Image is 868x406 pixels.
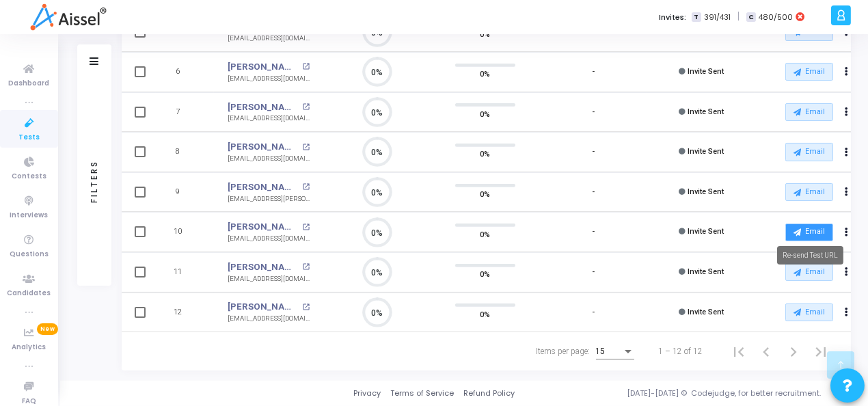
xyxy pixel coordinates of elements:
[807,338,835,365] button: Last page
[228,194,310,204] div: [EMAIL_ADDRESS][PERSON_NAME][DOMAIN_NAME]
[480,187,491,201] span: 0%
[659,12,686,23] label: Invites:
[156,52,214,92] td: 6
[596,347,634,357] mat-select: Items per page:
[228,260,299,274] a: [PERSON_NAME]
[8,288,51,299] span: Candidates
[30,3,106,31] img: logo
[156,252,214,293] td: 11
[785,103,833,121] button: Email
[688,227,724,236] span: Invite Sent
[592,66,595,78] div: -
[688,267,724,276] span: Invite Sent
[228,60,299,74] a: [PERSON_NAME]
[692,12,701,23] span: T
[688,308,724,316] span: Invite Sent
[9,78,50,90] span: Dashboard
[592,226,595,238] div: -
[659,345,703,357] div: 1 – 12 of 12
[463,388,515,399] a: Refund Policy
[228,300,299,314] a: [PERSON_NAME]
[746,12,755,23] span: C
[596,347,606,356] span: 15
[759,12,793,23] span: 480/500
[480,267,491,281] span: 0%
[228,314,310,324] div: [EMAIL_ADDRESS][DOMAIN_NAME]
[88,107,100,258] div: Filters
[156,212,214,252] td: 10
[480,107,491,120] span: 0%
[302,263,310,271] mat-icon: open_in_new
[228,140,299,154] a: [PERSON_NAME]
[480,227,491,241] span: 0%
[156,293,214,333] td: 12
[12,342,46,353] span: Analytics
[353,388,381,399] a: Privacy
[390,388,454,399] a: Terms of Service
[592,107,595,118] div: -
[592,267,595,278] div: -
[18,132,40,144] span: Tests
[837,223,856,242] button: Actions
[737,10,740,24] span: |
[537,345,591,357] div: Items per page:
[704,12,731,23] span: 391/431
[688,67,724,76] span: Invite Sent
[156,172,214,213] td: 9
[837,303,856,322] button: Actions
[228,33,310,44] div: [EMAIL_ADDRESS][DOMAIN_NAME]
[228,180,299,194] a: [PERSON_NAME]
[785,303,833,321] button: Email
[228,113,310,124] div: [EMAIL_ADDRESS][DOMAIN_NAME]
[302,183,310,191] mat-icon: open_in_new
[302,103,310,111] mat-icon: open_in_new
[688,187,724,196] span: Invite Sent
[837,103,856,122] button: Actions
[777,246,843,265] div: Re-send Test URL
[10,210,49,221] span: Interviews
[228,234,310,244] div: [EMAIL_ADDRESS][DOMAIN_NAME]
[688,107,724,116] span: Invite Sent
[302,63,310,70] mat-icon: open_in_new
[12,171,46,182] span: Contests
[780,338,807,365] button: Next page
[302,144,310,151] mat-icon: open_in_new
[592,307,595,319] div: -
[228,220,299,234] a: [PERSON_NAME]
[228,274,310,284] div: [EMAIL_ADDRESS][DOMAIN_NAME]
[725,338,752,365] button: First page
[156,92,214,133] td: 7
[837,143,856,162] button: Actions
[752,338,780,365] button: Previous page
[37,323,58,335] span: New
[302,224,310,231] mat-icon: open_in_new
[480,147,491,161] span: 0%
[592,146,595,158] div: -
[302,303,310,311] mat-icon: open_in_new
[228,100,299,114] a: [PERSON_NAME]
[10,249,49,260] span: Questions
[785,63,833,81] button: Email
[228,154,310,164] div: [EMAIL_ADDRESS][DOMAIN_NAME]
[837,182,856,202] button: Actions
[480,67,491,81] span: 0%
[785,143,833,161] button: Email
[592,187,595,198] div: -
[156,132,214,172] td: 8
[228,74,310,84] div: [EMAIL_ADDRESS][DOMAIN_NAME]
[480,307,491,321] span: 0%
[785,224,833,241] button: Email
[688,147,724,156] span: Invite Sent
[785,183,833,201] button: Email
[515,388,851,399] div: [DATE]-[DATE] © Codejudge, for better recruitment.
[837,63,856,82] button: Actions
